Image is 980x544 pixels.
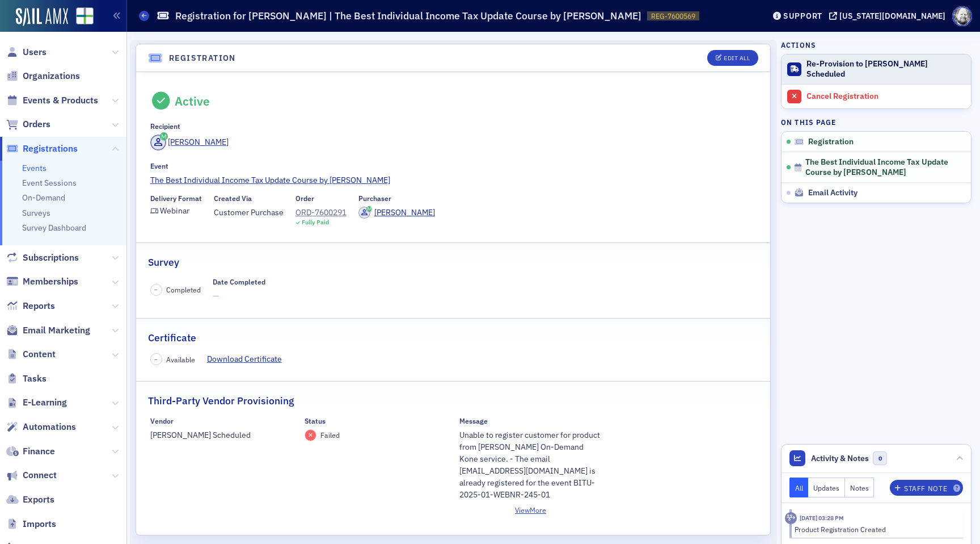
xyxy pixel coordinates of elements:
a: Orders [6,118,50,131]
h2: Third-Party Vendor Provisioning [148,394,294,408]
div: [US_STATE][DOMAIN_NAME] [839,11,945,21]
div: Order [295,194,314,203]
a: View Homepage [68,7,94,27]
img: SailAMX [76,7,94,25]
span: 0 [873,451,887,466]
span: — [213,290,265,302]
div: Edit All [724,55,750,61]
button: Edit All [707,50,758,66]
a: Finance [6,445,55,458]
a: Events & Products [6,94,98,107]
a: Surveys [22,208,50,218]
time: 8/25/2025 03:28 PM [800,514,844,522]
span: Content [23,348,56,361]
button: Re-Provision to [PERSON_NAME] Scheduled [782,55,971,85]
div: Recipient [150,122,180,131]
h2: Survey [148,255,179,270]
span: Available [166,354,195,365]
span: The Best Individual Income Tax Update Course by [PERSON_NAME] [805,157,956,177]
h4: On this page [781,117,971,127]
div: [PERSON_NAME] [374,207,435,219]
a: E-Learning [6,396,67,409]
span: Registration [808,137,854,147]
div: Active [175,94,210,108]
button: Staff Note [890,480,963,496]
div: Purchaser [358,194,391,203]
span: Completed [166,284,201,295]
a: The Best Individual Income Tax Update Course by [PERSON_NAME] [150,174,757,186]
a: Subscriptions [6,252,79,264]
span: Profile [952,6,972,26]
span: Finance [23,445,55,458]
a: Cancel Registration [782,84,971,108]
a: Email Marketing [6,324,90,337]
a: Automations [6,421,76,433]
button: Updates [808,478,845,497]
span: Imports [23,518,56,530]
span: – [154,286,158,294]
span: Users [23,46,47,58]
span: [PERSON_NAME] Scheduled [150,429,293,441]
span: Organizations [23,70,80,82]
a: Survey Dashboard [22,223,86,233]
a: Content [6,348,56,361]
span: Automations [23,421,76,433]
span: Exports [23,493,54,506]
span: Registrations [23,143,78,155]
div: Activity [785,512,797,524]
div: Webinar [160,208,189,214]
span: – [154,355,158,363]
span: Failed [320,430,340,440]
a: ORD-7600291 [295,207,347,219]
div: Vendor [150,417,174,425]
h1: Registration for [PERSON_NAME] | The Best Individual Income Tax Update Course by [PERSON_NAME] [175,9,641,23]
div: Support [783,11,822,21]
div: Product Registration Created [795,524,955,534]
div: Event [150,162,168,170]
a: Connect [6,469,57,482]
h4: Registration [169,52,236,64]
h4: Actions [781,40,816,50]
div: Date Completed [213,278,265,286]
span: Email Activity [808,188,857,198]
div: Status [305,417,326,425]
a: Exports [6,493,54,506]
a: Registrations [6,143,78,155]
span: Activity & Notes [811,453,869,465]
a: Tasks [6,373,47,385]
span: E-Learning [23,396,67,409]
div: Staff Note [904,486,947,492]
div: Message [459,417,488,425]
button: Notes [845,478,875,497]
span: Email Marketing [23,324,90,337]
a: [PERSON_NAME] [358,207,435,219]
a: Events [22,163,47,173]
button: [US_STATE][DOMAIN_NAME] [829,12,949,20]
span: REG-7600569 [651,11,695,21]
div: [PERSON_NAME] [168,136,229,148]
span: Connect [23,469,57,482]
span: Events & Products [23,94,98,107]
span: Reports [23,300,55,312]
a: Memberships [6,275,78,288]
button: ViewMore [459,505,602,515]
div: Cancel Registration [806,91,965,102]
span: Subscriptions [23,252,79,264]
div: Delivery Format [150,194,202,203]
a: Users [6,46,47,58]
a: Download Certificate [207,353,290,365]
a: Reports [6,300,55,312]
a: Organizations [6,70,80,82]
a: [PERSON_NAME] [150,135,229,150]
a: On-Demand [22,193,65,203]
span: Tasks [23,373,47,385]
img: SailAMX [16,8,68,26]
button: All [789,478,809,497]
h2: Certificate [148,330,196,345]
span: Customer Purchase [214,207,284,219]
span: Orders [23,118,50,131]
div: Created Via [214,194,252,203]
div: Re-Provision to [PERSON_NAME] Scheduled [806,59,965,79]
